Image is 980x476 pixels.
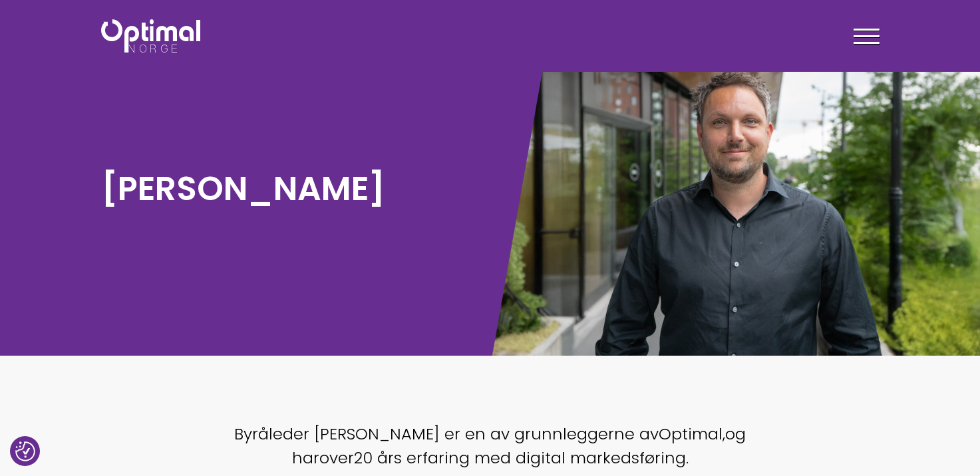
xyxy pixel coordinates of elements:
img: Revisit consent button [15,441,35,461]
h1: [PERSON_NAME] [101,167,484,210]
span: Optimal [659,423,723,445]
img: Optimal Norge [101,19,200,53]
span: over [319,447,354,469]
button: Samtykkepreferanser [15,441,35,461]
span: , [723,423,725,445]
span: Byråleder [PERSON_NAME] er en av grunnleggerne av [234,423,659,445]
span: 20 års erfaring med digital markedsføring. [354,447,689,469]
